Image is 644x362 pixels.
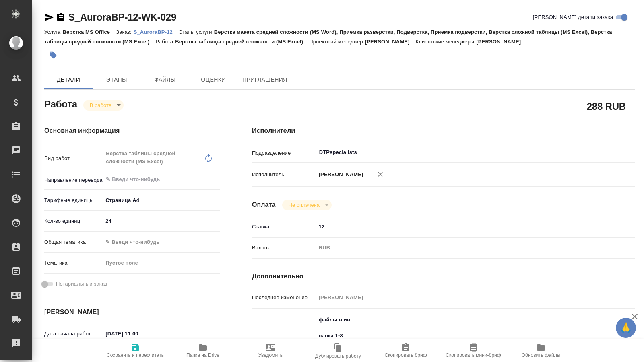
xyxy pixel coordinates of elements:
button: Скопировать ссылку для ЯМессенджера [44,12,54,22]
a: S_AuroraBP-12 [134,28,179,35]
p: [PERSON_NAME] [365,39,416,45]
input: ✎ Введи что-нибудь [103,328,173,339]
p: Подразделение [252,149,316,157]
div: RUB [316,241,603,255]
span: Этапы [97,75,136,85]
span: Файлы [146,75,184,85]
button: Дублировать работу [304,339,372,362]
button: Open [215,179,217,180]
h2: 288 RUB [587,99,626,113]
p: Валюта [252,244,316,252]
p: Этапы услуги [179,29,214,35]
input: ✎ Введи что-нибудь [316,221,603,232]
p: Направление перевода [44,176,103,184]
p: Вид работ [44,154,103,162]
span: Скопировать мини-бриф [446,352,501,358]
span: Сохранить и пересчитать [107,352,164,358]
div: Пустое поле [105,259,210,267]
input: ✎ Введи что-нибудь [103,215,220,227]
span: Приглашения [242,75,287,85]
p: Клиентские менеджеры [416,39,477,45]
span: Детали [49,75,88,85]
p: Заказ: [116,29,133,35]
p: Верстка MS Office [62,29,116,35]
span: Скопировать бриф [384,352,427,358]
p: Ставка [252,223,316,231]
input: ✎ Введи что-нибудь [105,175,190,184]
span: Оценки [194,75,233,85]
span: Папка на Drive [186,352,219,358]
p: Услуга [44,29,62,35]
h4: [PERSON_NAME] [44,307,220,317]
span: Уведомить [258,352,283,358]
button: В работе [87,102,114,109]
button: Скопировать бриф [372,339,440,362]
div: Страница А4 [103,193,220,207]
button: Open [599,152,601,153]
p: Общая тематика [44,238,103,246]
p: Исполнитель [252,171,316,179]
h4: Дополнительно [252,271,635,281]
h4: Оплата [252,200,276,210]
p: Верстка таблицы средней сложности (MS Excel) [175,39,309,45]
p: Проектный менеджер [309,39,365,45]
div: ✎ Введи что-нибудь [105,238,210,246]
button: Сохранить и пересчитать [101,339,169,362]
p: Верстка макета средней сложности (MS Word), Приемка разверстки, Подверстка, Приемка подверстки, В... [44,29,612,45]
p: [PERSON_NAME] [316,171,363,179]
h2: Работа [44,96,77,111]
button: 🙏 [616,318,636,338]
span: [PERSON_NAME] детали заказа [533,13,613,21]
button: Удалить исполнителя [372,165,389,183]
span: Обновить файлы [522,352,561,358]
a: S_AuroraBP-12-WK-029 [68,12,176,23]
p: Последнее изменение [252,294,316,302]
div: В работе [83,100,124,111]
button: Скопировать ссылку [56,12,66,22]
span: 🙏 [619,319,633,336]
button: Обновить файлы [507,339,575,362]
p: Дата начала работ [44,330,103,338]
span: Дублировать работу [315,353,361,359]
button: Скопировать мини-бриф [440,339,507,362]
div: В работе [282,200,332,210]
h4: Основная информация [44,126,220,136]
button: Не оплачена [286,202,322,208]
p: S_AuroraBP-12 [134,29,179,35]
p: Кол-во единиц [44,217,103,225]
input: Пустое поле [316,292,603,303]
button: Папка на Drive [169,339,237,362]
h4: Исполнители [252,126,635,136]
button: Добавить тэг [44,46,62,64]
p: Тематика [44,259,103,267]
p: Работа [155,39,175,45]
p: Тарифные единицы [44,196,103,204]
p: [PERSON_NAME] [476,39,527,45]
button: Уведомить [237,339,304,362]
div: Пустое поле [103,256,220,270]
span: Нотариальный заказ [56,280,107,288]
div: ✎ Введи что-нибудь [103,235,220,249]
